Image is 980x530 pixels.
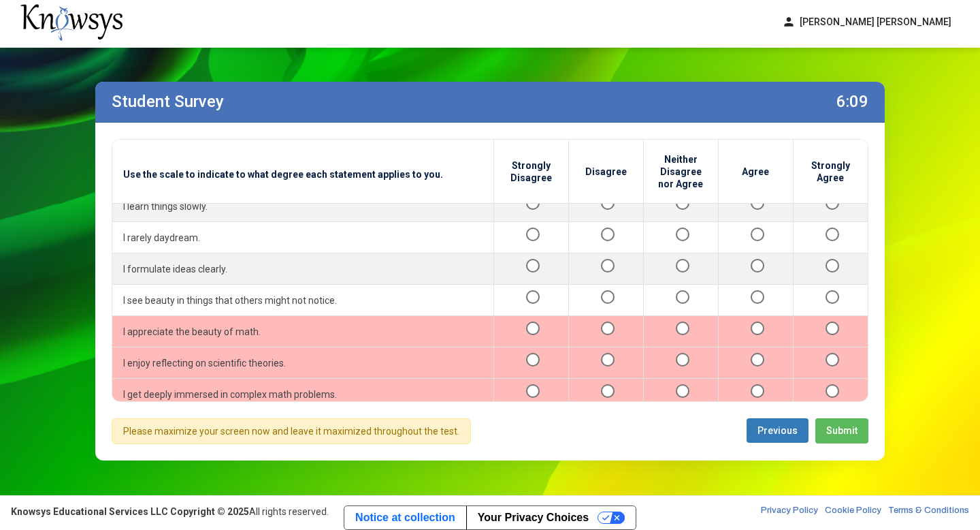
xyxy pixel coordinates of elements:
td: I appreciate the beauty of math. [112,316,493,347]
th: Strongly Agree [793,140,868,204]
img: knowsys-logo.png [20,4,122,41]
td: I formulate ideas clearly. [112,253,493,285]
a: Terms & Conditions [888,505,969,518]
td: I rarely daydream. [112,222,493,253]
strong: Knowsys Educational Services LLC Copyright © 2025 [11,506,249,517]
span: Use the scale to indicate to what degree each statement applies to you. [123,168,483,181]
span: Submit [826,425,857,436]
td: I enjoy reflecting on scientific theories. [112,347,493,379]
button: person[PERSON_NAME] [PERSON_NAME] [774,11,960,33]
td: I learn things slowly. [112,191,493,222]
a: Privacy Policy [761,505,818,518]
button: Previous [747,418,808,443]
th: Agree [718,140,793,204]
th: Neither Disagree nor Agree [643,140,718,204]
a: Notice at collection [344,506,466,529]
button: Your Privacy Choices [466,506,636,529]
a: Cookie Policy [825,505,881,518]
th: Strongly Disagree [493,140,568,204]
span: Previous [757,425,798,436]
td: I get deeply immersed in complex math problems. [112,379,493,410]
label: Student Survey [112,92,224,111]
th: Disagree [568,140,643,204]
label: 6:09 [836,92,868,111]
td: I see beauty in things that others might not notice. [112,285,493,316]
div: Please maximize your screen now and leave it maximized throughout the test. [112,418,471,444]
span: person [782,15,796,29]
div: All rights reserved. [11,505,329,518]
button: Submit [815,418,868,443]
